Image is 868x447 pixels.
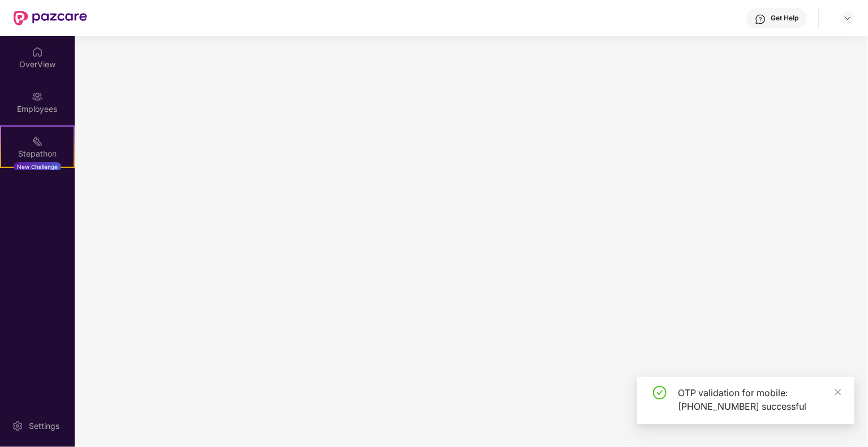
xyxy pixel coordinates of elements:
[25,420,63,432] div: Settings
[755,14,766,25] img: svg+xml;base64,PHN2ZyBpZD0iSGVscC0zMngzMiIgeG1sbnM9Imh0dHA6Ly93d3cudzMub3JnLzIwMDAvc3ZnIiB3aWR0aD...
[834,388,842,396] span: close
[32,136,43,147] img: svg+xml;base64,PHN2ZyB4bWxucz0iaHR0cDovL3d3dy53My5vcmcvMjAwMC9zdmciIHdpZHRoPSIyMSIgaGVpZ2h0PSIyMC...
[12,420,23,432] img: svg+xml;base64,PHN2ZyBpZD0iU2V0dGluZy0yMHgyMCIgeG1sbnM9Imh0dHA6Ly93d3cudzMub3JnLzIwMDAvc3ZnIiB3aW...
[14,11,87,25] img: New Pazcare Logo
[843,14,852,23] img: svg+xml;base64,PHN2ZyBpZD0iRHJvcGRvd24tMzJ4MzIiIHhtbG5zPSJodHRwOi8vd3d3LnczLm9yZy8yMDAwL3N2ZyIgd2...
[771,14,798,23] div: Get Help
[1,148,74,159] div: Stepathon
[32,91,43,102] img: svg+xml;base64,PHN2ZyBpZD0iRW1wbG95ZWVzIiB4bWxucz0iaHR0cDovL3d3dy53My5vcmcvMjAwMC9zdmciIHdpZHRoPS...
[653,386,667,400] span: check-circle
[678,386,841,413] div: OTP validation for mobile: [PHONE_NUMBER] successful
[14,162,61,171] div: New Challenge
[32,46,43,58] img: svg+xml;base64,PHN2ZyBpZD0iSG9tZSIgeG1sbnM9Imh0dHA6Ly93d3cudzMub3JnLzIwMDAvc3ZnIiB3aWR0aD0iMjAiIG...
